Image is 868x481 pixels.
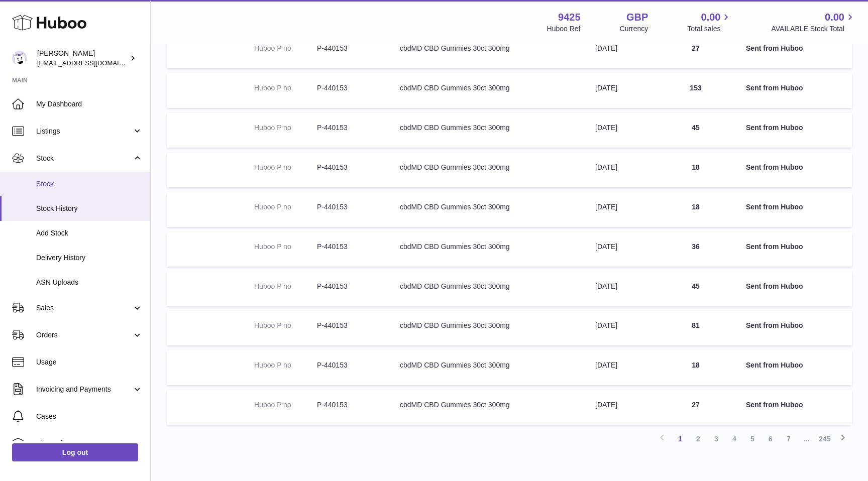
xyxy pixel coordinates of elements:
[317,282,380,291] dd: P-440153
[547,24,581,34] div: Huboo Ref
[390,153,585,187] td: cbdMD CBD Gummies 30ct 300mg
[725,430,743,448] a: 4
[36,303,132,313] span: Sales
[656,272,736,306] td: 45
[254,202,317,212] dt: Huboo P no
[585,390,656,425] td: [DATE]
[743,430,762,448] a: 5
[585,272,656,306] td: [DATE]
[746,44,803,52] strong: Sent from Huboo
[254,123,317,133] dt: Huboo P no
[37,59,148,67] span: [EMAIL_ADDRESS][DOMAIN_NAME]
[585,350,656,385] td: [DATE]
[585,232,656,267] td: [DATE]
[746,163,803,171] strong: Sent from Huboo
[317,360,380,370] dd: P-440153
[585,73,656,108] td: [DATE]
[390,350,585,385] td: cbdMD CBD Gummies 30ct 300mg
[36,357,143,367] span: Usage
[816,430,834,448] a: 245
[36,439,143,448] span: Channels
[390,73,585,108] td: cbdMD CBD Gummies 30ct 300mg
[36,278,143,287] span: ASN Uploads
[780,430,798,448] a: 7
[12,51,27,66] img: Huboo@cbdmd.com
[317,400,380,410] dd: P-440153
[36,253,143,263] span: Delivery History
[558,11,581,24] strong: 9425
[771,11,856,34] a: 0.00 AVAILABLE Stock Total
[36,385,132,394] span: Invoicing and Payments
[585,113,656,148] td: [DATE]
[671,430,689,448] a: 1
[656,192,736,227] td: 18
[254,282,317,291] dt: Huboo P no
[317,202,380,212] dd: P-440153
[656,232,736,267] td: 36
[390,311,585,345] td: cbdMD CBD Gummies 30ct 300mg
[317,242,380,252] dd: P-440153
[254,242,317,252] dt: Huboo P no
[746,243,803,251] strong: Sent from Huboo
[656,73,736,108] td: 153
[746,203,803,211] strong: Sent from Huboo
[656,390,736,425] td: 27
[626,11,648,24] strong: GBP
[620,24,648,34] div: Currency
[585,153,656,187] td: [DATE]
[254,400,317,410] dt: Huboo P no
[825,11,844,24] span: 0.00
[762,430,780,448] a: 6
[317,44,380,53] dd: P-440153
[656,153,736,187] td: 18
[37,49,128,68] div: [PERSON_NAME]
[12,443,138,461] a: Log out
[36,412,143,421] span: Cases
[390,390,585,425] td: cbdMD CBD Gummies 30ct 300mg
[746,124,803,132] strong: Sent from Huboo
[687,11,732,34] a: 0.00 Total sales
[746,321,803,329] strong: Sent from Huboo
[317,321,380,330] dd: P-440153
[771,24,856,34] span: AVAILABLE Stock Total
[317,83,380,93] dd: P-440153
[707,430,725,448] a: 3
[798,430,816,448] span: ...
[701,11,721,24] span: 0.00
[36,154,132,163] span: Stock
[746,282,803,290] strong: Sent from Huboo
[317,123,380,133] dd: P-440153
[689,430,707,448] a: 2
[746,84,803,92] strong: Sent from Huboo
[36,228,143,238] span: Add Stock
[390,232,585,267] td: cbdMD CBD Gummies 30ct 300mg
[585,34,656,68] td: [DATE]
[746,401,803,409] strong: Sent from Huboo
[254,44,317,53] dt: Huboo P no
[390,34,585,68] td: cbdMD CBD Gummies 30ct 300mg
[656,311,736,345] td: 81
[317,163,380,172] dd: P-440153
[656,34,736,68] td: 27
[656,350,736,385] td: 18
[585,311,656,345] td: [DATE]
[36,179,143,189] span: Stock
[254,321,317,330] dt: Huboo P no
[390,272,585,306] td: cbdMD CBD Gummies 30ct 300mg
[254,360,317,370] dt: Huboo P no
[36,127,132,136] span: Listings
[254,83,317,93] dt: Huboo P no
[254,163,317,172] dt: Huboo P no
[36,204,143,213] span: Stock History
[390,113,585,148] td: cbdMD CBD Gummies 30ct 300mg
[36,330,132,340] span: Orders
[390,192,585,227] td: cbdMD CBD Gummies 30ct 300mg
[585,192,656,227] td: [DATE]
[746,361,803,369] strong: Sent from Huboo
[656,113,736,148] td: 45
[687,24,732,34] span: Total sales
[36,99,143,109] span: My Dashboard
